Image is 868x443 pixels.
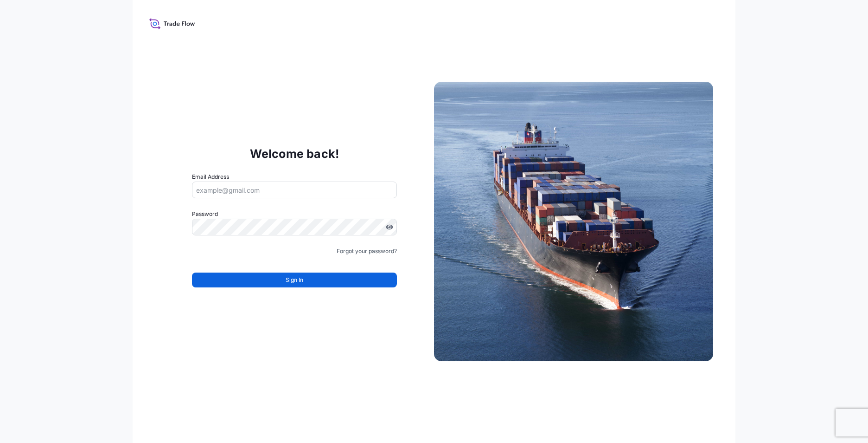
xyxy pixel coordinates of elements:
a: Forgot your password? [337,247,397,256]
label: Email Address [192,172,229,182]
p: Welcome back! [250,146,339,161]
label: Password [192,209,397,219]
button: Show password [386,223,393,231]
input: example@gmail.com [192,182,397,198]
span: Sign In [286,275,303,285]
button: Sign In [192,273,397,287]
img: Ship illustration [434,82,713,361]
